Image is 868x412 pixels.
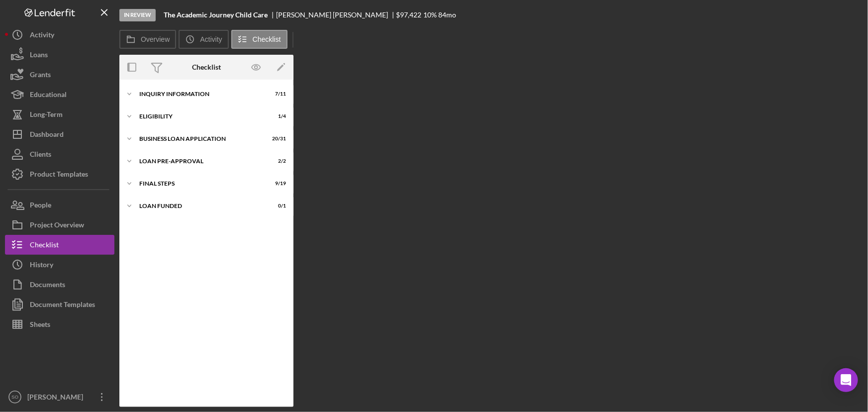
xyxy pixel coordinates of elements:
button: Sheets [5,314,114,334]
button: Checklist [5,235,114,255]
button: Activity [5,25,114,45]
button: SO[PERSON_NAME] [5,387,114,407]
button: History [5,255,114,275]
button: Product Templates [5,164,114,184]
button: Dashboard [5,124,114,144]
div: Open Intercom Messenger [834,368,858,392]
button: Documents [5,275,114,295]
div: 1 / 4 [268,113,286,119]
div: Activity [30,25,54,47]
button: Long-Term [5,104,114,124]
div: Long-Term [30,104,63,127]
div: Sheets [30,314,50,337]
label: Activity [200,35,222,43]
div: Checklist [192,63,221,71]
div: Document Templates [30,295,95,317]
div: ELIGIBILITY [139,113,261,119]
div: Product Templates [30,164,88,187]
button: Checklist [231,30,288,49]
div: 9 / 19 [268,181,286,187]
div: 10 % [423,11,437,19]
button: Activity [179,30,228,49]
div: In Review [119,9,156,21]
div: 7 / 11 [268,91,286,97]
button: Project Overview [5,215,114,235]
text: SO [11,395,18,400]
div: Documents [30,275,65,297]
div: Checklist [30,235,59,257]
div: Clients [30,144,51,167]
button: Grants [5,65,114,85]
div: Loans [30,45,48,67]
div: Dashboard [30,124,64,147]
div: History [30,255,53,277]
button: Clients [5,144,114,164]
button: Loans [5,45,114,65]
div: [PERSON_NAME] [25,387,90,410]
button: People [5,195,114,215]
div: [PERSON_NAME] [PERSON_NAME] [276,11,396,19]
span: $97,422 [396,10,422,19]
div: 20 / 31 [268,136,286,142]
div: FINAL STEPS [139,181,261,187]
button: Overview [119,30,176,49]
div: People [30,195,51,217]
div: 84 mo [438,11,456,19]
div: LOAN FUNDED [139,203,261,209]
div: 2 / 2 [268,158,286,164]
div: BUSINESS LOAN APPLICATION [139,136,261,142]
div: INQUIRY INFORMATION [139,91,261,97]
b: The Academic Journey Child Care [164,11,268,19]
button: Document Templates [5,295,114,314]
button: Educational [5,85,114,104]
div: 0 / 1 [268,203,286,209]
label: Checklist [253,35,281,43]
label: Overview [141,35,170,43]
div: Educational [30,85,67,107]
div: Project Overview [30,215,84,237]
div: Grants [30,65,51,87]
div: LOAN PRE-APPROVAL [139,158,261,164]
